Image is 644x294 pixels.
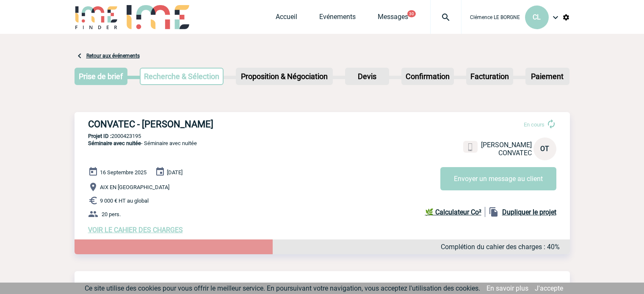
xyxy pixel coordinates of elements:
[498,149,532,157] span: CONVATEC
[100,198,149,204] span: 9 000 € HT au global
[467,69,512,84] p: Facturation
[533,13,541,21] span: CL
[425,208,481,216] b: 🌿 Calculateur Co²
[75,69,127,84] p: Prise de brief
[402,69,453,84] p: Confirmation
[88,140,197,146] span: - Séminaire avec nuitée
[319,13,356,25] a: Evénements
[102,211,121,217] span: 20 pers.
[346,69,388,84] p: Devis
[276,13,297,25] a: Accueil
[407,10,416,17] button: 30
[486,284,528,292] a: En savoir plus
[88,226,183,234] a: VOIR LE CAHIER DES CHARGES
[88,140,141,146] span: Séminaire avec nuitée
[440,167,556,190] button: Envoyer un message au client
[502,208,556,216] b: Dupliquer le projet
[167,169,182,176] span: [DATE]
[524,121,544,128] span: En cours
[75,133,570,139] p: 2000423195
[425,207,485,217] a: 🌿 Calculateur Co²
[86,53,140,59] a: Retour aux événements
[85,284,480,292] span: Ce site utilise des cookies pour vous offrir le meilleur service. En poursuivant votre navigation...
[237,69,332,84] p: Proposition & Négociation
[100,169,146,176] span: 16 Septembre 2025
[540,145,549,153] span: OT
[141,69,223,84] p: Recherche & Sélection
[535,284,563,292] a: J'accepte
[489,207,499,217] img: file_copy-black-24dp.png
[526,69,569,84] p: Paiement
[470,14,520,20] span: Clémence LE BORGNE
[467,143,474,151] img: portable.png
[481,141,532,149] span: [PERSON_NAME]
[100,184,169,190] span: AIX EN [GEOGRAPHIC_DATA]
[75,5,119,29] img: IME-Finder
[88,119,342,129] h3: CONVATEC - [PERSON_NAME]
[378,13,408,25] a: Messages
[88,133,111,139] b: Projet ID :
